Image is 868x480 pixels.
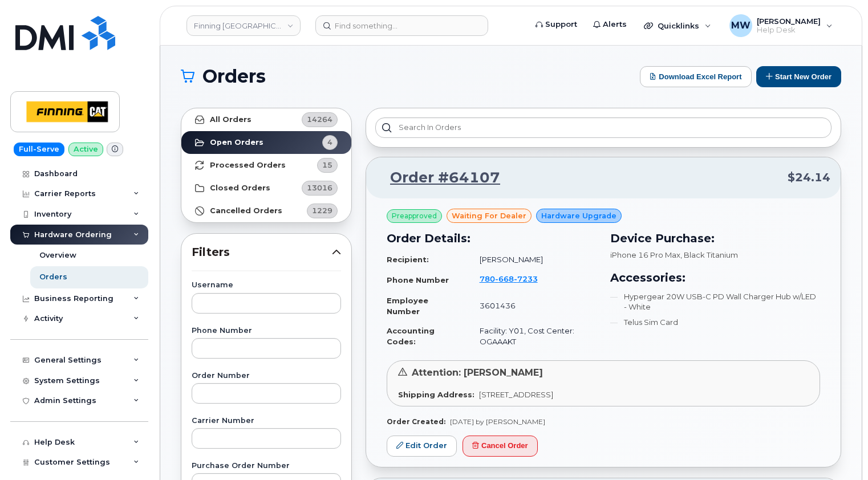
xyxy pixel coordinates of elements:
[181,177,351,200] a: Closed Orders13016
[480,274,538,283] span: 780
[376,168,500,188] a: Order #64107
[307,182,332,193] span: 13016
[480,274,551,283] a: 7806687233
[181,154,351,177] a: Processed Orders15
[192,244,332,261] span: Filters
[192,372,341,380] label: Order Number
[469,321,597,351] td: Facility: Y01, Cost Center: OGAAAKT
[210,161,286,170] strong: Processed Orders
[610,250,680,259] span: iPhone 16 Pro Max
[387,255,429,264] strong: Recipient:
[610,317,820,328] li: Telus Sim Card
[312,205,332,216] span: 1229
[463,436,538,457] button: Cancel Order
[375,117,832,138] input: Search in orders
[450,417,545,426] span: [DATE] by [PERSON_NAME]
[387,296,428,316] strong: Employee Number
[469,250,597,270] td: [PERSON_NAME]
[788,169,830,186] span: $24.14
[181,131,351,154] a: Open Orders4
[392,211,437,221] span: Preapproved
[327,137,332,148] span: 4
[541,210,616,221] span: Hardware Upgrade
[192,417,341,425] label: Carrier Number
[514,274,538,283] span: 7233
[387,417,445,426] strong: Order Created:
[495,274,514,283] span: 668
[181,200,351,222] a: Cancelled Orders1229
[307,114,332,125] span: 14264
[610,230,820,247] h3: Device Purchase:
[610,269,820,286] h3: Accessories:
[479,390,553,399] span: [STREET_ADDRESS]
[322,160,332,170] span: 15
[192,327,341,335] label: Phone Number
[756,66,841,87] button: Start New Order
[452,210,526,221] span: waiting for dealer
[210,206,282,215] strong: Cancelled Orders
[387,275,449,284] strong: Phone Number
[412,367,543,378] span: Attention: [PERSON_NAME]
[680,250,738,259] span: , Black Titanium
[387,230,597,247] h3: Order Details:
[398,390,474,399] strong: Shipping Address:
[181,108,351,131] a: All Orders14264
[387,436,457,457] a: Edit Order
[192,462,341,470] label: Purchase Order Number
[640,66,752,87] button: Download Excel Report
[610,291,820,312] li: Hypergear 20W USB-C PD Wall Charger Hub w/LED - White
[210,184,270,193] strong: Closed Orders
[210,115,252,124] strong: All Orders
[202,68,266,85] span: Orders
[387,326,435,346] strong: Accounting Codes:
[210,138,263,147] strong: Open Orders
[469,291,597,321] td: 3601436
[192,282,341,289] label: Username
